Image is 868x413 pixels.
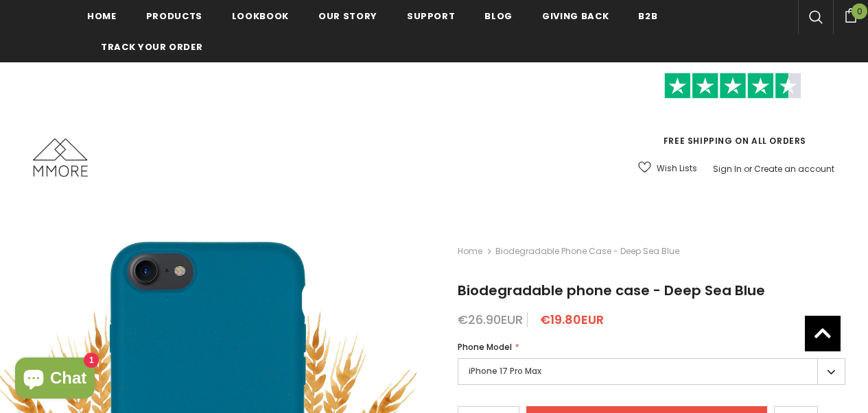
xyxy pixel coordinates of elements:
span: support [407,10,456,23]
span: FREE SHIPPING ON ALL ORDERS [630,79,836,147]
span: or [744,163,752,175]
label: iPhone 17 Pro Max [458,358,845,385]
span: Biodegradable phone case - Deep Sea Blue [495,243,679,260]
span: 0 [852,3,867,19]
span: Lookbook [232,10,289,23]
inbox-online-store-chat: Shopify online store chat [11,358,99,402]
a: Home [458,243,482,260]
a: Create an account [754,163,834,175]
span: Products [146,10,202,23]
a: Sign In [713,163,742,175]
span: B2B [638,10,657,23]
iframe: Customer reviews powered by Trustpilot [630,99,836,134]
a: 0 [833,6,868,23]
span: Wish Lists [657,162,697,175]
span: Track your order [101,40,202,53]
span: Phone Model [458,341,512,353]
a: Track your order [101,31,202,62]
span: Giving back [542,10,609,23]
a: Wish Lists [638,156,697,180]
img: MMORE Cases [33,138,88,177]
img: Trust Pilot Stars [664,73,801,99]
span: Home [87,10,117,23]
span: €19.80EUR [540,311,604,328]
span: Blog [484,10,513,23]
span: Our Story [318,10,377,23]
span: Biodegradable phone case - Deep Sea Blue [458,281,765,300]
span: €26.90EUR [458,311,523,328]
